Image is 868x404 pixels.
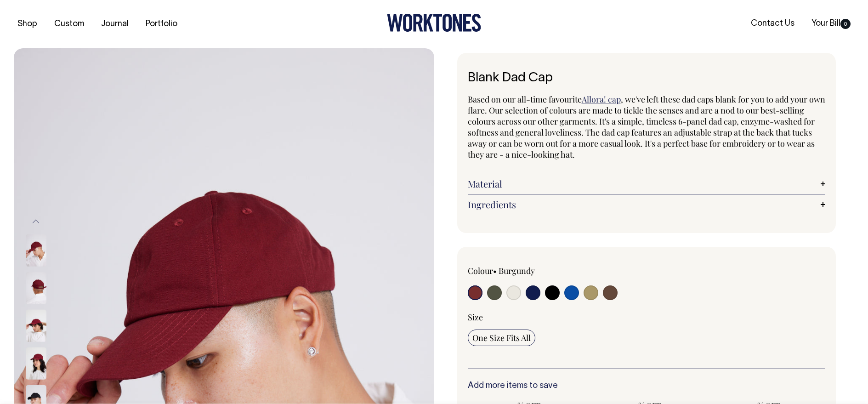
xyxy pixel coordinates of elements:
a: Allora! cap [582,94,621,105]
div: Size [468,312,826,323]
span: 0 [840,19,851,29]
img: burgundy [26,272,46,304]
label: Burgundy [499,265,535,276]
input: One Size Fits All [468,330,535,346]
button: Previous [29,211,43,232]
span: • [493,265,497,276]
img: burgundy [26,347,46,380]
span: One Size Fits All [472,332,531,343]
img: burgundy [26,234,46,267]
img: burgundy [26,310,46,342]
span: Based on our all-time favourite [468,94,582,105]
h1: Blank Dad Cap [468,71,826,85]
a: Your Bill0 [808,16,854,31]
h6: Add more items to save [468,381,826,391]
a: Shop [14,17,41,32]
a: Portfolio [142,17,181,32]
a: Journal [97,17,132,32]
div: Colour [468,265,611,276]
span: , we've left these dad caps blank for you to add your own flare. Our selection of colours are mad... [468,94,825,160]
a: Contact Us [747,16,798,31]
a: Material [468,178,826,189]
a: Custom [51,17,88,32]
a: Ingredients [468,199,826,210]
